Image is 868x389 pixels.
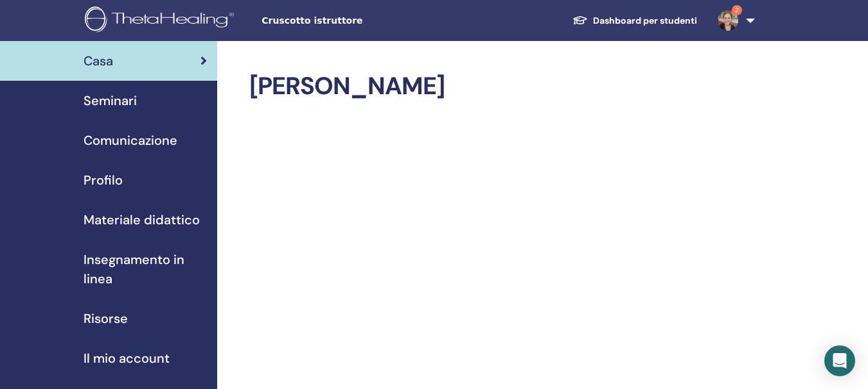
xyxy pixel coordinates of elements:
[84,309,128,328] span: Risorse
[85,6,238,35] img: logo.png
[84,131,177,150] span: Comunicazione
[84,170,123,190] span: Profilo
[84,51,113,70] span: Casa
[732,5,742,15] span: 2
[84,349,170,368] span: Il mio account
[824,345,855,376] div: Open Intercom Messenger
[84,91,137,110] span: Seminari
[84,210,200,229] span: Materiale didattico
[84,250,207,288] span: Insegnamento in linea
[562,9,707,33] a: Dashboard per studenti
[249,72,752,101] h2: [PERSON_NAME]
[718,10,738,31] img: default.jpg
[261,14,454,28] span: Cruscotto istruttore
[572,15,588,26] img: graduation-cap-white.svg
